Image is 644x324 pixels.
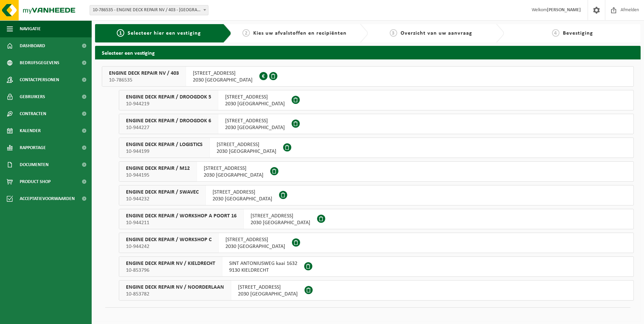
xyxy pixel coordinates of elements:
button: ENGINE DECK REPAIR / WORKSHOP A POORT 16 10-944211 [STREET_ADDRESS]2030 [GEOGRAPHIC_DATA] [119,209,634,229]
span: 2030 [GEOGRAPHIC_DATA] [225,101,285,107]
span: 10-786535 - ENGINE DECK REPAIR NV / 403 - ANTWERPEN [90,5,208,15]
span: Rapportage [20,139,46,156]
span: 3 [390,29,397,37]
span: 10-944199 [126,148,203,155]
span: 10-786535 - ENGINE DECK REPAIR NV / 403 - ANTWERPEN [90,5,208,15]
span: ENGINE DECK REPAIR / WORKSHOP A POORT 16 [126,213,237,219]
span: ENGINE DECK REPAIR / DROOGDOK 5 [126,94,211,101]
span: ENGINE DECK REPAIR / DROOGDOK 6 [126,118,211,124]
span: ENGINE DECK REPAIR NV / 403 [109,70,179,77]
span: 2030 [GEOGRAPHIC_DATA] [225,124,285,131]
span: 2030 [GEOGRAPHIC_DATA] [251,219,310,226]
button: ENGINE DECK REPAIR / M12 10-944195 [STREET_ADDRESS]2030 [GEOGRAPHIC_DATA] [119,161,634,182]
strong: [PERSON_NAME] [547,7,581,13]
span: [STREET_ADDRESS] [225,118,285,124]
span: Kies uw afvalstoffen en recipiënten [253,31,347,36]
span: 2 [242,29,250,37]
span: Kalender [20,122,41,139]
span: 10-944242 [126,243,211,250]
span: 2030 [GEOGRAPHIC_DATA] [213,196,272,202]
button: ENGINE DECK REPAIR / SWAVEC 10-944232 [STREET_ADDRESS]2030 [GEOGRAPHIC_DATA] [119,185,634,205]
button: ENGINE DECK REPAIR / LOGISTICS 10-944199 [STREET_ADDRESS]2030 [GEOGRAPHIC_DATA] [119,138,634,158]
span: ENGINE DECK REPAIR / M12 [126,165,190,172]
span: ENGINE DECK REPAIR NV / NOORDERLAAN [126,284,224,291]
h2: Selecteer een vestiging [95,46,641,59]
span: ENGINE DECK REPAIR / SWAVEC [126,189,199,196]
span: Dashboard [20,37,45,54]
span: 9130 KIELDRECHT [229,267,297,274]
span: Selecteer hier een vestiging [128,31,201,36]
span: 2030 [GEOGRAPHIC_DATA] [204,172,263,179]
button: ENGINE DECK REPAIR NV / NOORDERLAAN 10-853782 [STREET_ADDRESS]2030 [GEOGRAPHIC_DATA] [119,280,634,301]
button: ENGINE DECK REPAIR / DROOGDOK 6 10-944227 [STREET_ADDRESS]2030 [GEOGRAPHIC_DATA] [119,114,634,134]
span: [STREET_ADDRESS] [213,189,272,196]
span: 2030 [GEOGRAPHIC_DATA] [217,148,276,155]
span: [STREET_ADDRESS] [193,70,253,77]
span: Acceptatievoorwaarden [20,190,75,207]
span: [STREET_ADDRESS] [238,284,298,291]
span: SINT ANTONIUSWEG kaai 1632 [229,260,297,267]
span: 2030 [GEOGRAPHIC_DATA] [238,291,298,298]
span: Contactpersonen [20,71,59,88]
span: 10-944219 [126,101,211,107]
button: ENGINE DECK REPAIR / DROOGDOK 5 10-944219 [STREET_ADDRESS]2030 [GEOGRAPHIC_DATA] [119,90,634,110]
span: ENGINE DECK REPAIR NV / KIELDRECHT [126,260,215,267]
span: 10-944232 [126,196,199,202]
span: Documenten [20,156,49,173]
span: 2030 [GEOGRAPHIC_DATA] [193,77,253,84]
span: 2030 [GEOGRAPHIC_DATA] [225,243,285,250]
span: [STREET_ADDRESS] [217,141,276,148]
span: [STREET_ADDRESS] [225,236,285,243]
button: ENGINE DECK REPAIR NV / KIELDRECHT 10-853796 SINT ANTONIUSWEG kaai 16329130 KIELDRECHT [119,256,634,277]
span: 10-944227 [126,124,211,131]
span: Bedrijfsgegevens [20,54,59,71]
span: 10-944195 [126,172,190,179]
span: 1 [117,29,124,37]
button: ENGINE DECK REPAIR / WORKSHOP C 10-944242 [STREET_ADDRESS]2030 [GEOGRAPHIC_DATA] [119,233,634,253]
span: 10-853782 [126,291,224,298]
span: [STREET_ADDRESS] [204,165,263,172]
button: ENGINE DECK REPAIR NV / 403 10-786535 [STREET_ADDRESS]2030 [GEOGRAPHIC_DATA] [102,66,634,87]
span: Navigatie [20,20,41,37]
span: Product Shop [20,173,51,190]
span: Contracten [20,105,46,122]
span: 10-944211 [126,219,237,226]
span: Gebruikers [20,88,45,105]
span: ENGINE DECK REPAIR / WORKSHOP C [126,236,211,243]
span: 4 [552,29,559,37]
span: [STREET_ADDRESS] [225,94,285,101]
span: Overzicht van uw aanvraag [401,31,472,36]
span: [STREET_ADDRESS] [251,213,310,219]
span: ENGINE DECK REPAIR / LOGISTICS [126,141,203,148]
span: 10-853796 [126,267,215,274]
span: Bevestiging [563,31,593,36]
span: 10-786535 [109,77,179,84]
